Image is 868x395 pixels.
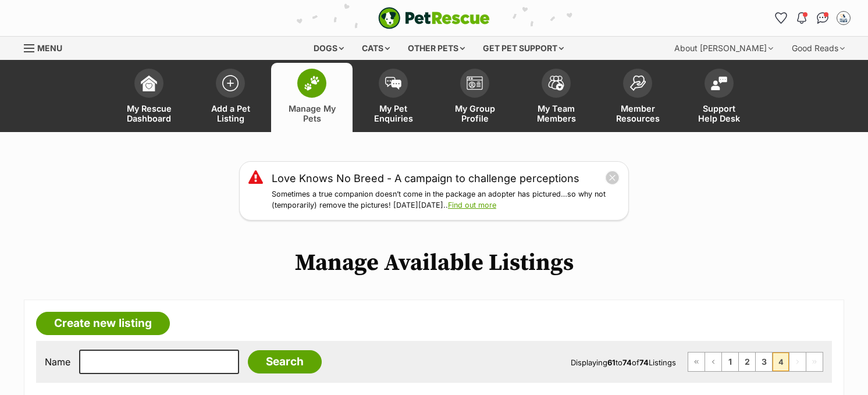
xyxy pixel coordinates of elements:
[272,170,579,186] a: Love Knows No Breed - A campaign to challenge perceptions
[813,9,832,27] a: Conversations
[123,104,175,123] span: My Rescue Dashboard
[797,12,806,24] img: notifications-46538b983faf8c2785f20acdc204bb7945ddae34d4c08c2a6579f10ce5e182be.svg
[204,104,257,123] span: Add a Pet Listing
[792,9,811,27] button: Notifications
[378,7,490,29] img: logo-e224e6f780fb5917bec1dbf3a21bbac754714ae5b6737aabdf751b685950b380.svg
[739,353,755,371] a: Page 2
[467,76,483,90] img: group-profile-icon-3fa3cf56718a62981997c0bc7e787c4b2cf8bcc04b72c1350f741eb67cf2f40e.svg
[771,9,853,27] ul: Account quick links
[271,63,353,132] a: Manage My Pets
[24,37,70,58] a: Menu
[607,358,616,367] strong: 61
[434,63,515,132] a: My Group Profile
[605,170,620,185] button: close
[666,37,781,60] div: About [PERSON_NAME]
[548,76,564,91] img: team-members-icon-5396bd8760b3fe7c0b43da4ab00e1e3bb1a5d9ba89233759b79545d2d3fc5d0d.svg
[400,37,473,60] div: Other pets
[45,357,70,367] label: Name
[448,201,496,209] a: Find out more
[622,358,632,367] strong: 74
[108,63,190,132] a: My Rescue Dashboard
[530,104,582,123] span: My Team Members
[304,76,320,91] img: manage-my-pets-icon-02211641906a0b7f246fdf0571729dbe1e7629f14944591b6c1af311fb30b64b.svg
[515,63,597,132] a: My Team Members
[705,353,721,371] a: Previous page
[385,77,401,90] img: pet-enquiries-icon-7e3ad2cf08bfb03b45e93fb7055b45f3efa6380592205ae92323e6603595dc1f.svg
[688,353,705,371] a: First page
[722,353,738,371] a: Page 1
[248,350,322,373] input: Search
[817,12,829,24] img: chat-41dd97257d64d25036548639549fe6c8038ab92f7586957e7f3b1b290dea8141.svg
[353,63,434,132] a: My Pet Enquiries
[367,104,419,123] span: My Pet Enquiries
[678,63,760,132] a: Support Help Desk
[611,104,664,123] span: Member Resources
[597,63,678,132] a: Member Resources
[834,9,853,27] button: My account
[272,189,620,211] p: Sometimes a true companion doesn’t come in the package an adopter has pictured…so why not (tempor...
[806,353,823,371] span: Last page
[449,104,501,123] span: My Group Profile
[190,63,271,132] a: Add a Pet Listing
[354,37,398,60] div: Cats
[771,9,790,27] a: Favourites
[305,37,352,60] div: Dogs
[784,37,853,60] div: Good Reads
[571,358,676,367] span: Displaying to of Listings
[773,353,789,371] span: Page 4
[141,75,157,91] img: dashboard-icon-eb2f2d2d3e046f16d808141f083e7271f6b2e854fb5c12c21221c1fb7104beca.svg
[475,37,572,60] div: Get pet support
[711,76,727,90] img: help-desk-icon-fdf02630f3aa405de69fd3d07c3f3aa587a6932b1a1747fa1d2bba05be0121f9.svg
[378,7,490,29] a: PetRescue
[629,75,646,91] img: member-resources-icon-8e73f808a243e03378d46382f2149f9095a855e16c252ad45f914b54edf8863c.svg
[838,12,849,24] img: Megan Ostwald profile pic
[756,353,772,371] a: Page 3
[693,104,745,123] span: Support Help Desk
[37,43,62,53] span: Menu
[36,312,170,335] a: Create new listing
[222,75,239,91] img: add-pet-listing-icon-0afa8454b4691262ce3f59096e99ab1cd57d4a30225e0717b998d2c9b9846f56.svg
[639,358,649,367] strong: 74
[789,353,806,371] span: Next page
[688,352,823,372] nav: Pagination
[286,104,338,123] span: Manage My Pets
